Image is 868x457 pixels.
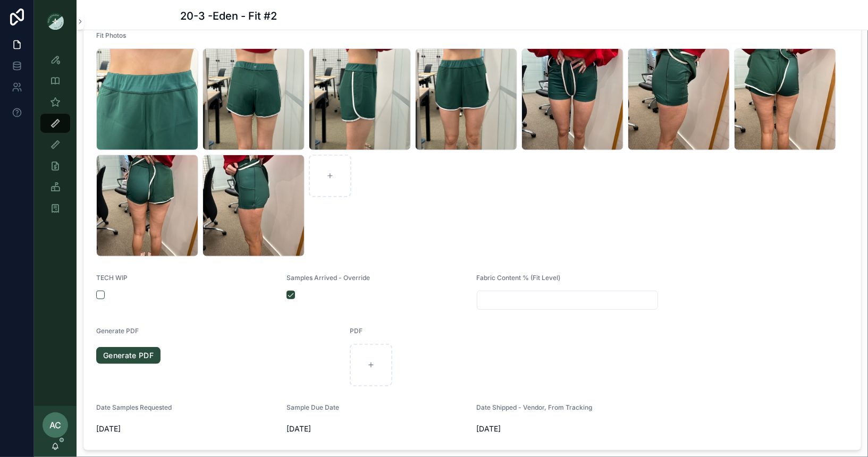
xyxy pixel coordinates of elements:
span: [DATE] [286,424,468,434]
span: [DATE] [96,424,278,434]
span: Date Samples Requested [96,403,172,411]
img: App logo [47,13,64,30]
span: [DATE] [477,424,659,434]
span: Date Shipped - Vendor, From Tracking [477,403,593,411]
h1: 20-3 -Eden - Fit #2 [180,9,277,23]
div: scrollable content [34,43,77,232]
span: Sample Due Date [286,403,339,411]
span: PDF [350,327,363,335]
span: Fabric Content % (Fit Level) [477,274,561,282]
a: Generate PDF [96,347,161,364]
span: Samples Arrived - Override [286,274,370,282]
span: Fit Photos [96,31,126,39]
span: TECH WIP [96,274,128,282]
span: AC [49,419,61,431]
span: Generate PDF [96,327,139,335]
